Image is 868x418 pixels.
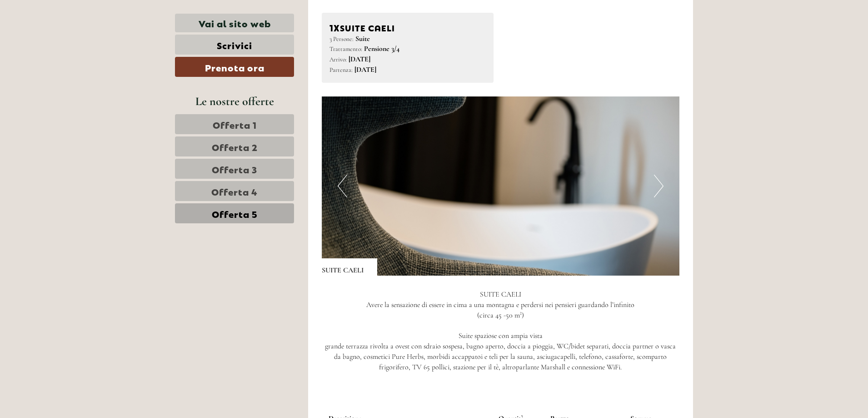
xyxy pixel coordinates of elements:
button: Invia [304,236,358,256]
b: [DATE] [349,55,370,64]
a: Vai al sito web [175,14,294,32]
b: [DATE] [354,65,376,74]
a: Prenota ora [175,57,294,77]
small: Trattamento: [329,45,362,53]
span: Offerta 1 [213,118,257,131]
small: Arrivo: [329,55,347,63]
div: Le nostre offerte [175,93,294,110]
small: Partenza: [329,66,353,74]
span: Offerta 2 [212,140,258,153]
a: Scrivici [175,35,294,55]
b: Suite [355,34,370,43]
span: Offerta 3 [212,162,257,175]
button: Previous [338,175,347,197]
b: 1x [329,20,340,33]
p: SUITE CAELI Avere la sensazione di essere in cima a una montagna e perdersi nei pensieri guardand... [322,289,680,373]
span: Offerta 4 [211,185,258,197]
small: 3 Persone: [329,35,354,43]
div: [DATE] [163,7,195,22]
div: SUITE CAELI [322,258,377,276]
div: SUITE CAELI [329,20,486,34]
span: Offerta 5 [212,207,258,220]
img: image [322,96,680,276]
div: [GEOGRAPHIC_DATA] [14,26,121,34]
button: Next [654,175,663,197]
div: Buon giorno, come possiamo aiutarla? [7,25,126,52]
b: Pensione 3/4 [364,44,399,53]
small: 14:20 [14,44,121,50]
